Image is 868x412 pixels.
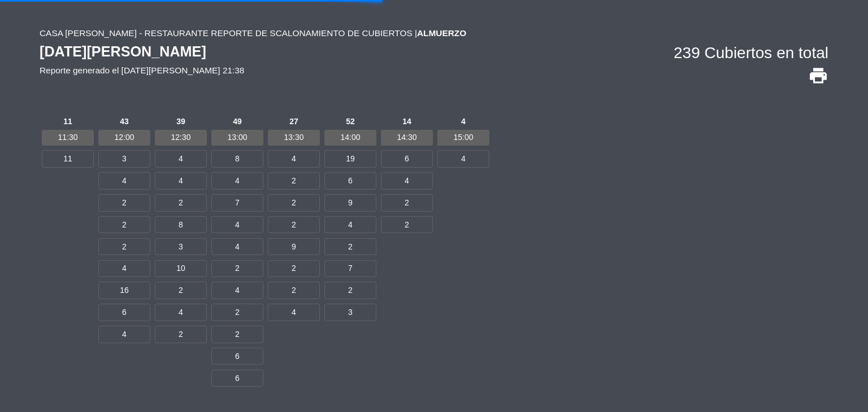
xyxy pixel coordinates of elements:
[155,172,207,189] span: 4
[211,130,263,146] span: 13:00
[155,304,207,321] span: 4
[40,63,244,77] div: Reporte generado el [DATE][PERSON_NAME] 21:38
[211,348,263,365] span: 6
[381,130,433,146] span: 14:30
[211,304,263,321] span: 2
[155,113,207,129] span: 39
[324,194,376,211] span: 9
[324,282,376,299] span: 2
[211,326,263,343] span: 2
[42,130,94,146] span: 11:30
[98,150,150,167] span: 3
[98,113,150,129] span: 43
[40,40,244,63] div: [DATE][PERSON_NAME]
[155,194,207,211] span: 2
[268,304,320,321] span: 4
[42,150,94,167] span: 11
[381,150,433,167] span: 6
[211,113,263,129] span: 49
[417,28,466,38] strong: Almuerzo
[98,238,150,255] span: 2
[437,150,489,167] span: 4
[324,216,376,233] span: 4
[268,194,320,211] span: 2
[155,238,207,255] span: 3
[324,113,376,129] span: 52
[98,216,150,233] span: 2
[211,216,263,233] span: 4
[98,282,150,299] span: 16
[98,172,150,189] span: 4
[98,326,150,343] span: 4
[211,370,263,387] span: 6
[268,172,320,189] span: 2
[268,130,320,146] span: 13:30
[211,150,263,167] span: 8
[211,282,263,299] span: 4
[324,304,376,321] span: 3
[155,216,207,233] span: 8
[324,260,376,277] span: 7
[155,260,207,277] span: 10
[155,326,207,343] span: 2
[98,194,150,211] span: 2
[268,216,320,233] span: 2
[98,130,150,146] span: 12:00
[211,194,263,211] span: 7
[40,26,828,40] div: Casa [PERSON_NAME] - Restaurante Reporte de scalonamiento de cubiertos |
[381,172,433,189] span: 4
[42,113,94,129] span: 11
[674,40,828,66] div: 239 Cubiertos en total
[155,282,207,299] span: 2
[437,130,489,146] span: 15:00
[437,113,489,129] span: 4
[268,238,320,255] span: 9
[98,260,150,277] span: 4
[324,130,376,146] span: 14:00
[155,150,207,167] span: 4
[268,260,320,277] span: 2
[155,130,207,146] span: 12:30
[268,113,320,129] span: 27
[324,150,376,167] span: 19
[808,65,828,86] i: print
[211,260,263,277] span: 2
[268,150,320,167] span: 4
[381,216,433,233] span: 2
[381,194,433,211] span: 2
[324,172,376,189] span: 6
[268,282,320,299] span: 2
[381,113,433,129] span: 14
[98,304,150,321] span: 6
[211,172,263,189] span: 4
[211,238,263,255] span: 4
[324,238,376,255] span: 2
